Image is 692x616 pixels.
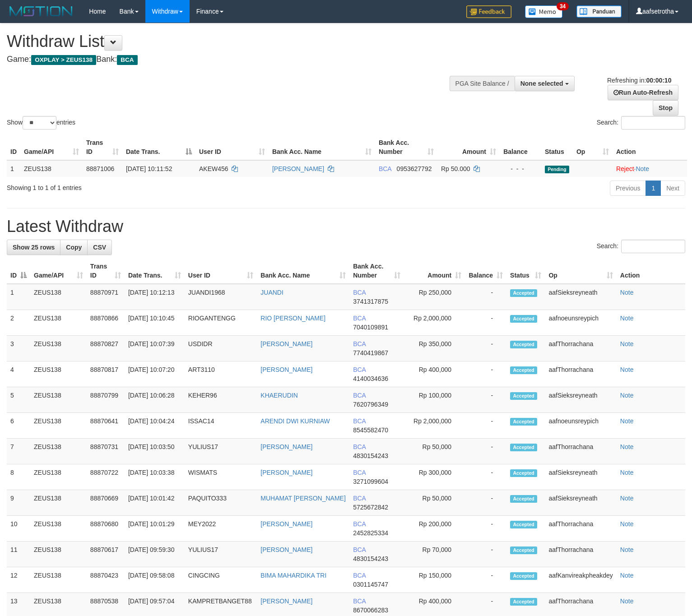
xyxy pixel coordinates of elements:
td: [DATE] 10:07:20 [125,361,185,387]
th: Op: activate to sort column ascending [545,258,616,284]
td: 6 [7,413,30,439]
span: Accepted [510,521,537,528]
span: Copy 4140034636 to clipboard [353,375,388,382]
td: [DATE] 10:10:45 [125,310,185,336]
span: Accepted [510,547,537,554]
td: 5 [7,387,30,413]
img: MOTION_logo.png [7,5,75,18]
td: 88870731 [87,439,125,464]
span: Rp 50.000 [441,165,470,172]
td: - [465,567,506,593]
td: - [465,413,506,439]
a: Note [620,340,634,347]
a: KHAERUDIN [260,392,297,399]
td: 88870423 [87,567,125,593]
a: RIO [PERSON_NAME] [260,315,325,322]
td: 10 [7,516,30,542]
td: Rp 50,000 [404,490,465,516]
h1: Withdraw List [7,32,452,51]
label: Show entries [7,116,75,130]
td: - [465,284,506,310]
a: [PERSON_NAME] [260,469,312,476]
span: Copy 8545582470 to clipboard [353,426,388,434]
th: Date Trans.: activate to sort column descending [122,134,195,160]
td: 88870641 [87,413,125,439]
span: CSV [93,244,106,251]
a: Reject [616,165,634,172]
a: Note [620,417,634,425]
a: Next [660,181,685,196]
a: Note [636,165,649,172]
td: 88870971 [87,284,125,310]
td: Rp 50,000 [404,439,465,464]
span: Accepted [510,392,537,400]
th: Amount: activate to sort column ascending [404,258,465,284]
th: ID: activate to sort column descending [7,258,30,284]
a: Note [620,520,634,528]
a: Note [620,597,634,605]
th: Balance: activate to sort column ascending [465,258,506,284]
td: Rp 350,000 [404,336,465,361]
td: YULIUS17 [185,439,257,464]
td: - [465,516,506,542]
th: Action [613,134,687,160]
th: Amount: activate to sort column ascending [437,134,500,160]
a: MUHAMAT [PERSON_NAME] [260,495,346,502]
a: [PERSON_NAME] [260,443,312,450]
a: Note [620,392,634,399]
td: 88870827 [87,336,125,361]
td: [DATE] 10:04:24 [125,413,185,439]
a: Note [620,443,634,450]
th: Op: activate to sort column ascending [573,134,613,160]
td: [DATE] 10:06:28 [125,387,185,413]
h1: Latest Withdraw [7,218,685,236]
td: ZEUS138 [30,413,87,439]
strong: 00:00:10 [646,77,671,84]
label: Search: [597,116,685,130]
td: Rp 300,000 [404,464,465,490]
td: aafThorrachana [545,361,616,387]
input: Search: [621,240,685,253]
span: Copy 2452825334 to clipboard [353,529,388,537]
td: - [465,387,506,413]
td: 9 [7,490,30,516]
td: - [465,490,506,516]
span: Refreshing in: [607,77,671,84]
span: Accepted [510,315,537,323]
span: Copy 4830154243 to clipboard [353,555,388,562]
td: Rp 150,000 [404,567,465,593]
div: - - - [503,164,538,173]
th: Balance [500,134,541,160]
a: Run Auto-Refresh [608,85,678,100]
td: WISMATS [185,464,257,490]
td: Rp 2,000,000 [404,310,465,336]
span: Accepted [510,572,537,580]
td: aafThorrachana [545,336,616,361]
a: Note [620,546,634,553]
td: [DATE] 09:59:30 [125,542,185,567]
span: BCA [353,417,366,425]
span: Copy 3271099604 to clipboard [353,478,388,485]
span: Copy 7040109891 to clipboard [353,324,388,331]
td: ZEUS138 [30,284,87,310]
td: aafKanvireakpheakdey [545,567,616,593]
td: aafnoeunsreypich [545,413,616,439]
a: [PERSON_NAME] [260,546,312,553]
span: Accepted [510,418,537,426]
th: Trans ID: activate to sort column ascending [87,258,125,284]
td: 7 [7,439,30,464]
img: Feedback.jpg [466,5,511,18]
span: Accepted [510,341,537,348]
td: 88870680 [87,516,125,542]
td: ART3110 [185,361,257,387]
td: [DATE] 09:58:08 [125,567,185,593]
td: KEHER96 [185,387,257,413]
span: Pending [545,166,569,173]
a: JUANDI [260,289,283,296]
td: 8 [7,464,30,490]
span: Copy 3741317875 to clipboard [353,298,388,305]
span: BCA [353,392,366,399]
td: [DATE] 10:03:38 [125,464,185,490]
td: - [465,361,506,387]
td: 88870799 [87,387,125,413]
